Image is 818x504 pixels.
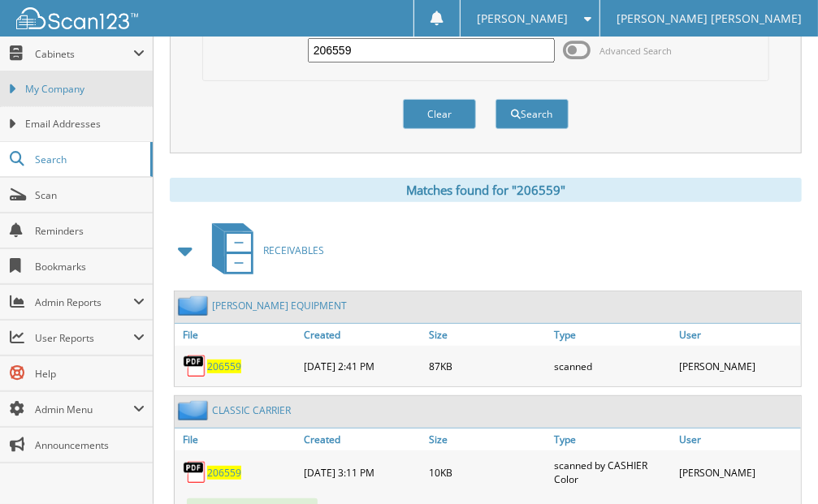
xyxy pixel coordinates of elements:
[35,295,133,309] span: Admin Reports
[25,117,145,131] span: Email Addresses
[551,350,676,382] div: scanned
[35,260,145,274] span: Bookmarks
[403,99,476,129] button: Clear
[425,454,550,490] div: 10KB
[207,360,241,373] a: 206559
[212,403,291,417] a: CLASSIC CARRIER
[35,438,145,452] span: Announcements
[175,429,300,450] a: File
[496,99,569,129] button: Search
[202,218,324,282] a: RECEIVABLES
[35,403,133,416] span: Admin Menu
[300,324,425,346] a: Created
[183,354,207,378] img: PDF.png
[178,400,212,420] img: folder2.png
[207,466,241,480] a: 206559
[676,324,801,346] a: User
[551,324,676,346] a: Type
[300,454,425,490] div: [DATE] 3:11 PM
[425,429,550,450] a: Size
[425,324,550,346] a: Size
[551,429,676,450] a: Type
[35,224,145,238] span: Reminders
[35,153,142,166] span: Search
[178,295,212,316] img: folder2.png
[676,429,801,450] a: User
[737,426,818,504] iframe: Chat Widget
[617,14,802,24] span: [PERSON_NAME] [PERSON_NAME]
[676,350,801,382] div: [PERSON_NAME]
[16,7,138,29] img: scan123-logo-white.svg
[212,299,347,312] a: [PERSON_NAME] EQUIPMENT
[170,178,802,202] div: Matches found for "206559"
[25,82,145,97] span: My Company
[676,454,801,490] div: [PERSON_NAME]
[35,367,145,381] span: Help
[183,460,207,485] img: PDF.png
[35,47,133,61] span: Cabinets
[300,429,425,450] a: Created
[551,454,676,490] div: scanned by CASHIER Color
[477,14,568,24] span: [PERSON_NAME]
[175,324,300,346] a: File
[425,350,550,382] div: 87KB
[35,188,145,202] span: Scan
[300,350,425,382] div: [DATE] 2:41 PM
[35,331,133,345] span: User Reports
[599,45,672,57] span: Advanced Search
[263,243,324,257] span: RECEIVABLES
